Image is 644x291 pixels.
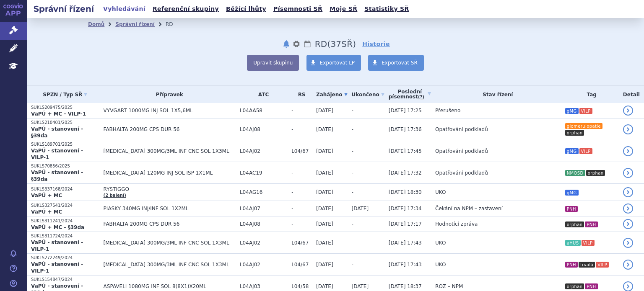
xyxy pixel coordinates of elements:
[31,203,99,209] p: SUKLS327541/2024
[104,170,236,176] span: [MEDICAL_DATA] 120MG INJ SOL ISP 1X1ML
[579,148,592,154] i: VILP
[104,262,236,268] span: [MEDICAL_DATA] 300MG/3ML INF CNC SOL 1X3ML
[623,146,633,156] a: detail
[623,187,633,197] a: detail
[565,170,585,176] i: NMOSD
[579,262,595,268] i: trvalá
[352,148,353,154] span: -
[389,221,422,227] span: [DATE] 17:17
[31,277,99,283] p: SUKLS154847/2024
[623,260,633,270] a: detail
[623,203,633,214] a: detail
[104,221,236,227] span: FABHALTA 200MG CPS DUR 56
[623,124,633,134] a: detail
[352,221,353,227] span: -
[99,86,236,103] th: Přípravek
[352,283,369,289] span: [DATE]
[623,168,633,178] a: detail
[579,108,592,114] i: VILP
[619,86,644,103] th: Detail
[240,262,287,268] span: L04AJ02
[389,240,422,246] span: [DATE] 17:43
[88,21,104,27] a: Domů
[166,18,184,31] li: RD
[316,148,333,154] span: [DATE]
[27,3,101,15] h2: Správní řízení
[623,238,633,248] a: detail
[435,170,488,176] span: Opatřování podkladů
[352,89,384,100] a: Ukončeno
[31,233,99,239] p: SUKLS311724/2024
[435,189,446,195] span: UKO
[435,283,463,289] span: ROZ – NPM
[316,283,333,289] span: [DATE]
[435,240,446,246] span: UKO
[240,170,287,176] span: L04AC19
[320,60,355,66] span: Exportovat LP
[31,255,99,261] p: SUKLS272249/2024
[389,126,422,132] span: [DATE] 17:36
[240,148,287,154] span: L04AJ02
[316,206,333,211] span: [DATE]
[291,126,312,132] span: -
[431,86,561,103] th: Stav řízení
[31,170,83,182] strong: VaPÚ - stanovení - §39da
[291,262,312,268] span: L04/67
[316,126,333,132] span: [DATE]
[316,240,333,246] span: [DATE]
[565,130,584,136] i: orphan
[368,55,424,71] a: Exportovat SŘ
[316,170,333,176] span: [DATE]
[389,206,422,211] span: [DATE] 17:34
[596,262,609,268] i: VILP
[31,193,62,198] strong: VaPÚ + MC
[389,283,422,289] span: [DATE] 18:37
[291,283,312,289] span: L04/58
[330,39,341,49] span: 37
[291,189,312,195] span: -
[31,126,83,139] strong: VaPÚ - stanovení - §39da
[352,108,353,113] span: -
[389,148,422,154] span: [DATE] 17:45
[316,108,333,113] span: [DATE]
[104,108,236,113] span: VYVGART 1000MG INJ SOL 1X5,6ML
[565,123,602,129] i: glomerulopatie
[104,148,236,154] span: [MEDICAL_DATA] 300MG/3ML INF CNC SOL 1X3ML
[352,170,353,176] span: -
[31,142,99,147] p: SUKLS189701/2025
[561,86,619,103] th: Tag
[362,3,411,15] a: Statistiky SŘ
[104,206,236,211] span: PIASKY 340MG INJ/INF SOL 1X2ML
[31,224,84,230] strong: VaPÚ + MC - §39da
[303,39,312,49] a: Lhůty
[240,189,287,195] span: L04AG16
[418,95,424,100] abbr: (?)
[31,111,86,117] strong: VaPÚ + MC - VILP-1
[435,262,446,268] span: UKO
[382,60,418,66] span: Exportovat SŘ
[31,105,99,111] p: SUKLS209475/2025
[306,55,361,71] a: Exportovat LP
[101,3,148,15] a: Vyhledávání
[586,170,605,176] i: orphan
[291,170,312,176] span: -
[104,193,126,198] a: (2 balení)
[389,108,422,113] span: [DATE] 17:25
[291,108,312,113] span: -
[389,262,422,268] span: [DATE] 17:43
[435,206,503,211] span: Čekání na NPM – zastavení
[223,3,269,15] a: Běžící lhůty
[115,21,155,27] a: Správní řízení
[389,189,422,195] span: [DATE] 18:30
[31,89,99,100] a: SPZN / Typ SŘ
[104,283,236,289] span: ASPAVELI 1080MG INF SOL 8(8X1)X20ML
[623,219,633,229] a: detail
[582,240,595,246] i: VILP
[292,39,301,49] button: nastavení
[327,39,356,49] span: ( SŘ)
[316,262,333,268] span: [DATE]
[282,39,291,49] button: notifikace
[31,218,99,224] p: SUKLS311241/2024
[104,240,236,246] span: [MEDICAL_DATA] 300MG/3ML INF CNC SOL 1X3ML
[565,283,584,289] i: orphan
